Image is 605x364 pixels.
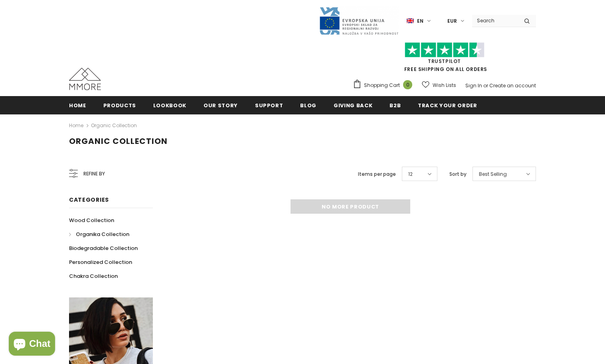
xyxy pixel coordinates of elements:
[405,42,484,58] img: Trust Pilot Stars
[69,102,86,109] span: Home
[69,96,86,114] a: Home
[465,82,482,89] a: Sign In
[433,81,456,89] span: Wish Lists
[389,102,401,109] span: B2B
[69,213,114,227] a: Wood Collection
[69,68,101,90] img: MMORE Cases
[69,244,138,252] span: Biodegradable Collection
[422,78,456,92] a: Wish Lists
[447,17,457,25] span: EUR
[255,96,283,114] a: support
[300,102,316,109] span: Blog
[334,102,372,109] span: Giving back
[408,170,413,178] span: 12
[428,58,461,65] a: Trustpilot
[153,96,186,114] a: Lookbook
[69,258,132,266] span: Personalized Collection
[69,216,114,224] span: Wood Collection
[69,136,168,147] span: Organic Collection
[319,17,399,24] a: Javni Razpis
[472,15,518,26] input: Search Site
[407,18,414,24] img: i-lang-1.png
[76,230,129,238] span: Organika Collection
[479,170,507,178] span: Best Selling
[418,102,477,109] span: Track your order
[69,121,83,130] a: Home
[69,269,118,283] a: Chakra Collection
[69,272,118,280] span: Chakra Collection
[153,102,186,109] span: Lookbook
[489,82,536,89] a: Create an account
[389,96,401,114] a: B2B
[300,96,316,114] a: Blog
[69,255,132,269] a: Personalized Collection
[403,80,412,89] span: 0
[334,96,372,114] a: Giving back
[319,6,399,35] img: Javni Razpis
[449,170,467,178] label: Sort by
[69,227,129,241] a: Organika Collection
[353,46,536,73] span: FREE SHIPPING ON ALL ORDERS
[204,102,238,109] span: Our Story
[364,81,400,89] span: Shopping Cart
[358,170,396,178] label: Items per page
[103,96,136,114] a: Products
[69,241,138,255] a: Biodegradable Collection
[83,169,105,178] span: Refine by
[255,102,283,109] span: support
[204,96,238,114] a: Our Story
[103,102,136,109] span: Products
[69,196,109,204] span: Categories
[483,82,488,89] span: or
[353,79,416,91] a: Shopping Cart 0
[91,122,137,129] a: Organic Collection
[418,96,477,114] a: Track your order
[6,332,57,358] inbox-online-store-chat: Shopify online store chat
[417,17,423,25] span: en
